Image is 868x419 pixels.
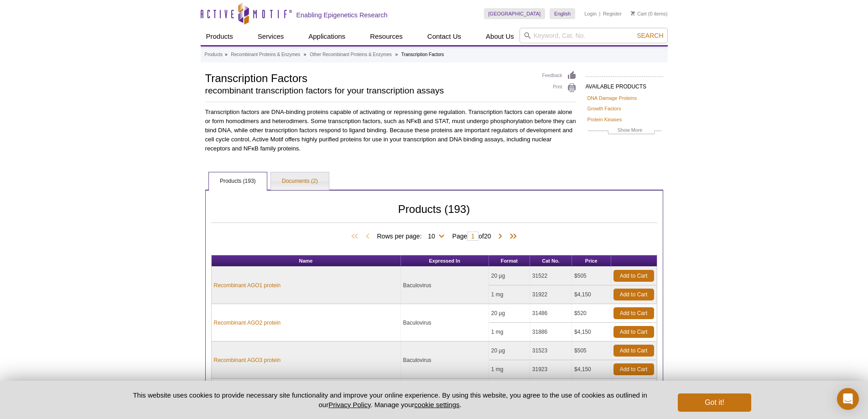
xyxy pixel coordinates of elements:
a: Documents (2) [271,172,329,191]
a: Login [584,10,597,17]
td: Baculovirus [401,267,489,304]
td: 1 mg [489,285,530,304]
a: Products [205,51,223,59]
span: 20 [484,233,491,240]
a: Feedback [542,71,577,81]
p: This website uses cookies to provide necessary site functionality and improve your online experie... [117,390,663,409]
th: Expressed In [401,255,489,267]
td: $520 [572,304,611,323]
td: 50 µg [489,379,530,398]
h1: Transcription Factors [205,71,533,84]
td: $4,150 [572,360,611,379]
a: Recombinant AGO2 protein [214,319,281,327]
a: Register [603,10,622,17]
a: Resources [364,28,408,45]
li: » [395,52,398,57]
a: Products [201,28,239,45]
button: Got it! [678,393,751,412]
button: Search [634,31,666,40]
td: 31922 [530,285,572,304]
li: Transcription Factors [401,52,444,57]
td: 31886 [530,323,572,341]
h2: Products (193) [211,205,657,223]
td: 31486 [530,304,572,323]
a: Print [542,83,577,93]
a: English [550,8,575,19]
span: Rows per page: [377,231,447,240]
td: 1 mg [489,360,530,379]
input: Keyword, Cat. No. [520,28,668,43]
a: DNA Damage Proteins [587,94,637,102]
td: $505 [572,267,611,285]
td: $505 [572,341,611,360]
td: $4,150 [572,323,611,341]
a: Add to Cart [613,307,654,319]
td: $520 [572,379,611,398]
td: 20 µg [489,304,530,323]
span: Next Page [496,232,505,241]
td: 31923 [530,360,572,379]
td: $4,150 [572,285,611,304]
span: Last Page [505,232,519,241]
a: Services [252,28,290,45]
th: Name [212,255,401,267]
a: Cart [631,10,647,17]
h2: AVAILABLE PRODUCTS [586,76,663,93]
a: Contact Us [422,28,467,45]
a: Recombinant AGO3 protein [214,356,281,364]
a: Protein Kinases [587,115,622,124]
a: Recombinant AGO1 protein [214,281,281,290]
th: Cat No. [530,255,572,267]
td: 31522 [530,267,572,285]
td: Baculovirus [401,304,489,341]
td: 20 µg [489,267,530,285]
div: Open Intercom Messenger [837,388,859,410]
span: Previous Page [363,232,372,241]
td: Baculovirus [401,341,489,379]
h2: recombinant transcription factors for your transcription assays [205,87,533,95]
li: » [304,52,307,57]
a: Add to Cart [613,326,654,338]
a: Products (193) [209,172,267,191]
a: Other Recombinant Proteins & Enzymes [310,51,392,59]
li: » [225,52,228,57]
a: Add to Cart [613,289,654,300]
a: Growth Factors [587,104,621,113]
span: First Page [349,232,363,241]
a: Recombinant Proteins & Enzymes [231,51,300,59]
li: (0 items) [631,8,668,19]
a: Show More [587,126,661,136]
span: Page of [448,232,496,241]
a: [GEOGRAPHIC_DATA] [484,8,546,19]
button: cookie settings [414,401,459,409]
li: | [599,8,601,19]
a: Privacy Policy [328,401,370,409]
th: Format [489,255,530,267]
td: 31523 [530,341,572,360]
img: Your Cart [631,11,635,16]
a: Applications [303,28,351,45]
h2: Enabling Epigenetics Research [296,11,388,19]
a: About Us [480,28,520,45]
th: Price [572,255,611,267]
a: Add to Cart [613,363,654,375]
td: 20 µg [489,341,530,360]
span: Search [637,32,663,39]
td: 81128 [530,379,572,398]
a: Add to Cart [613,345,654,357]
td: 1 mg [489,323,530,341]
p: Transcription factors are DNA-binding proteins capable of activating or repressing gene regulatio... [205,108,577,153]
a: Add to Cart [613,270,654,282]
